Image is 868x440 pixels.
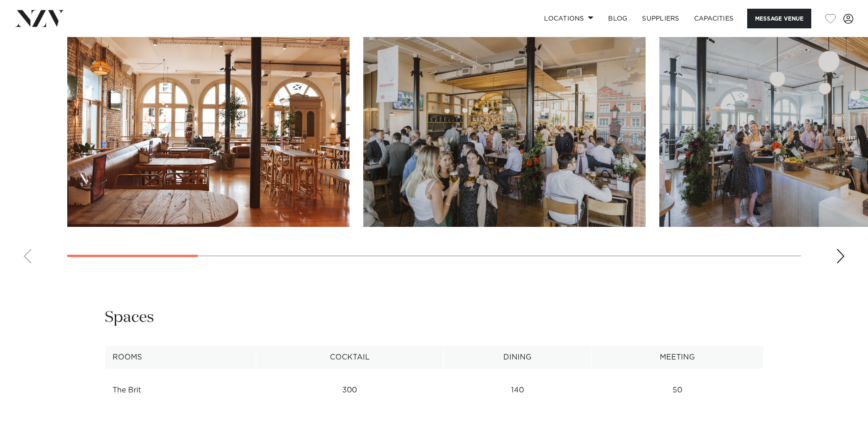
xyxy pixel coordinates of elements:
[105,346,256,369] th: Rooms
[747,9,811,28] button: Message Venue
[592,379,763,402] td: 50
[363,20,646,227] swiper-slide: 2 / 14
[443,379,592,402] td: 140
[256,346,443,369] th: Cocktail
[105,307,154,328] h2: Spaces
[687,9,741,28] a: Capacities
[105,379,256,402] td: The Brit
[443,346,592,369] th: Dining
[592,346,763,369] th: Meeting
[256,379,443,402] td: 300
[67,20,350,227] swiper-slide: 1 / 14
[601,9,635,28] a: BLOG
[537,9,601,28] a: Locations
[15,10,65,27] img: nzv-logo.png
[635,9,686,28] a: SUPPLIERS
